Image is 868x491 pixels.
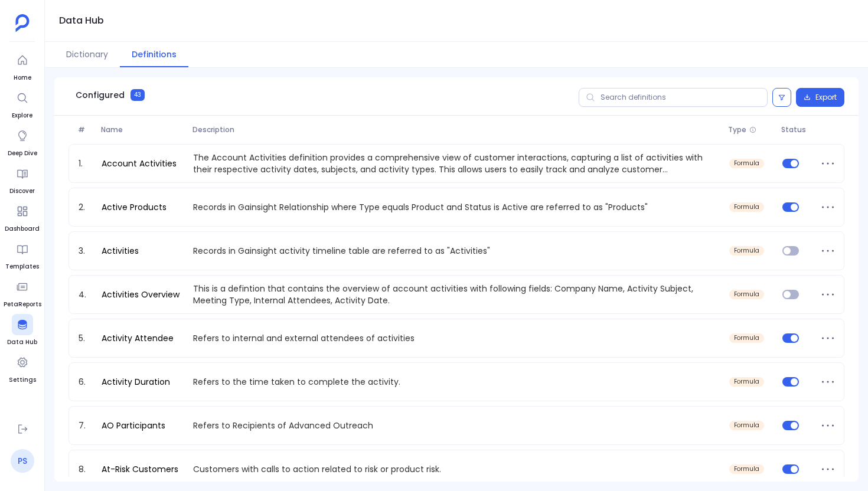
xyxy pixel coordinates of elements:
[97,245,143,257] a: Activities
[8,149,37,158] span: Deep Dive
[120,42,188,67] button: Definitions
[15,14,30,32] img: petavue logo
[130,89,145,101] span: 43
[5,238,39,271] a: Templates
[97,158,181,169] a: Account Activities
[74,463,97,475] span: 8.
[188,376,724,388] p: Refers to the time taken to complete the activity.
[8,125,37,158] a: Deep Dive
[96,125,188,135] span: Name
[7,314,37,347] a: Data Hub
[815,93,837,102] span: Export
[12,50,33,83] a: Home
[76,89,125,101] span: Configured
[796,88,844,107] button: Export
[5,224,40,234] span: Dashboard
[734,160,759,167] span: formula
[188,125,723,135] span: Description
[11,449,34,473] a: PS
[97,332,178,344] a: Activity Attendee
[97,289,184,300] a: Activities Overview
[97,201,171,213] a: Active Products
[9,186,35,196] span: Discover
[74,245,97,257] span: 3.
[188,201,724,213] p: Records in Gainsight Relationship where Type equals Product and Status is Active are referred to ...
[74,376,97,388] span: 6.
[734,247,759,254] span: formula
[73,125,96,135] span: #
[74,332,97,344] span: 5.
[12,73,33,83] span: Home
[97,420,170,431] a: AO Participants
[74,158,97,169] span: 1.
[734,422,759,429] span: formula
[12,111,33,120] span: Explore
[734,291,759,298] span: formula
[12,87,33,120] a: Explore
[579,88,768,107] input: Search definitions
[734,335,759,342] span: formula
[5,201,40,234] a: Dashboard
[734,378,759,385] span: formula
[728,125,746,135] span: Type
[776,125,815,135] span: Status
[9,375,36,385] span: Settings
[5,262,39,271] span: Templates
[59,12,104,29] h1: Data Hub
[188,420,724,431] p: Refers to Recipients of Advanced Outreach
[54,42,120,67] button: Dictionary
[188,245,724,257] p: Records in Gainsight activity timeline table are referred to as "Activities"
[97,376,175,388] a: Activity Duration
[734,204,759,211] span: formula
[188,283,724,306] p: This is a defintion that contains the overview of account activities with following fields: Compa...
[74,201,97,213] span: 2.
[4,276,41,309] a: PetaReports
[97,463,183,475] a: At-Risk Customers
[74,420,97,431] span: 7.
[9,352,36,385] a: Settings
[74,289,97,300] span: 4.
[188,152,724,175] p: The Account Activities definition provides a comprehensive view of customer interactions, capturi...
[9,163,35,196] a: Discover
[188,332,724,344] p: Refers to internal and external attendees of activities
[4,300,41,309] span: PetaReports
[7,338,37,347] span: Data Hub
[734,466,759,473] span: formula
[188,463,724,475] p: Customers with calls to action related to risk or product risk.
